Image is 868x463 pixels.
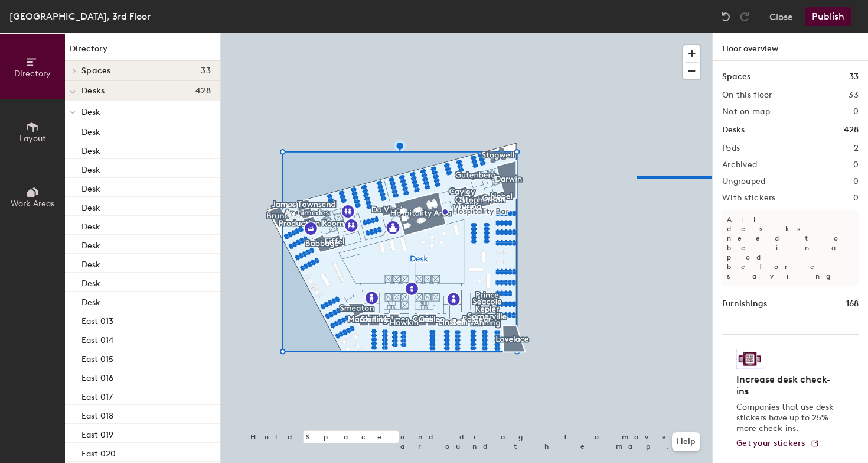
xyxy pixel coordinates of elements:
h2: 0 [853,177,859,186]
a: Get your stickers [736,439,820,449]
span: 428 [195,86,211,96]
span: Layout [19,134,46,144]
h1: 33 [849,70,859,83]
p: East 016 [81,370,113,383]
h1: 168 [846,297,859,310]
p: East 019 [81,426,113,440]
h1: 428 [844,124,859,137]
h1: Floor overview [713,33,868,61]
p: East 014 [81,332,113,345]
h2: Ungrouped [722,177,766,186]
span: Desks [81,86,105,96]
h2: 33 [849,90,859,100]
img: Undo [720,11,732,22]
span: 33 [201,66,211,76]
p: Desk [81,199,100,213]
h2: With stickers [722,193,776,203]
p: Desk [81,124,100,137]
h1: Spaces [722,70,750,83]
span: Desk [81,107,100,117]
div: [GEOGRAPHIC_DATA], 3rd Floor [9,9,151,24]
button: Publish [805,7,851,26]
h4: Increase desk check-ins [736,374,837,397]
h2: Not on map [722,107,770,116]
img: Sticker logo [736,349,763,369]
h2: On this floor [722,90,772,100]
h2: 2 [854,144,859,153]
p: Desk [81,275,100,289]
h2: 0 [853,193,859,203]
span: Directory [14,69,51,79]
p: Desk [81,237,100,251]
p: Desk [81,180,100,194]
h1: Desks [722,124,745,137]
span: Get your stickers [736,438,805,448]
span: Work Areas [11,199,54,209]
p: East 015 [81,351,113,364]
h2: Archived [722,160,757,170]
p: East 017 [81,388,113,402]
p: Desk [81,161,100,175]
img: Redo [739,11,750,22]
button: Close [769,7,793,26]
p: All desks need to be in a pod before saving [722,210,859,286]
p: Desk [81,218,100,232]
button: Help [672,432,700,451]
h1: Furnishings [722,297,767,310]
p: Desk [81,143,100,156]
h2: Pods [722,144,740,153]
p: Companies that use desk stickers have up to 25% more check-ins. [736,402,837,434]
p: Desk [81,294,100,307]
p: East 020 [81,445,116,459]
span: Spaces [81,66,111,76]
h1: Directory [65,43,220,61]
p: East 018 [81,407,113,421]
p: East 013 [81,313,113,326]
p: Desk [81,256,100,270]
h2: 0 [853,107,859,116]
h2: 0 [853,160,859,170]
